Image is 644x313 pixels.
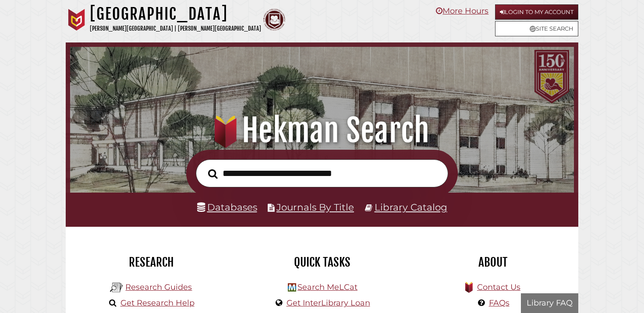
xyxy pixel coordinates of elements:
h1: [GEOGRAPHIC_DATA] [90,4,261,24]
img: Calvin Theological Seminary [263,9,285,31]
i: Search [208,169,218,179]
a: Contact Us [477,282,520,292]
a: Library Catalog [375,201,447,213]
a: Journals By Title [276,201,354,213]
a: Research Guides [125,282,192,292]
a: Search MeLCat [297,282,357,292]
h1: Hekman Search [80,111,564,150]
a: More Hours [436,6,488,16]
a: Site Search [495,21,578,36]
a: FAQs [489,298,510,308]
p: [PERSON_NAME][GEOGRAPHIC_DATA] | [PERSON_NAME][GEOGRAPHIC_DATA] [90,24,261,34]
a: Get Research Help [120,298,195,308]
img: Hekman Library Logo [110,281,123,294]
img: Calvin University [66,9,88,31]
button: Search [204,166,222,181]
h2: About [414,255,572,270]
a: Databases [197,201,257,213]
h2: Research [72,255,230,270]
a: Get InterLibrary Loan [287,298,370,308]
h2: Quick Tasks [243,255,401,270]
img: Hekman Library Logo [288,283,296,292]
a: Login to My Account [495,4,578,20]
